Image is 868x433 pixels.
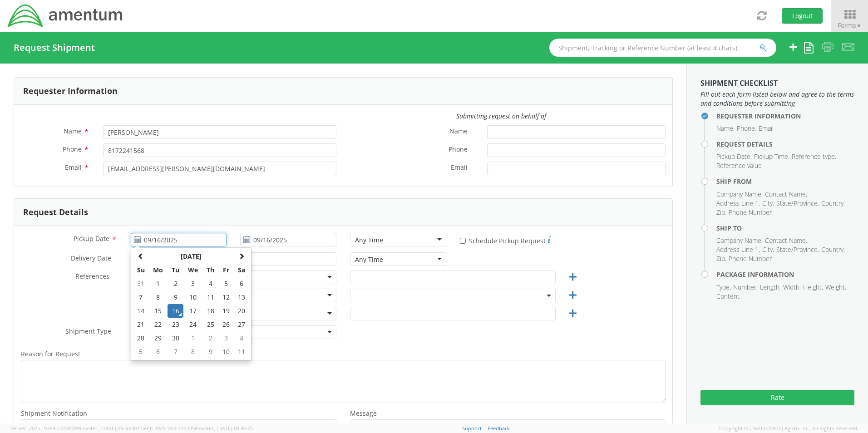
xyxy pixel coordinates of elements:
td: 31 [133,277,149,290]
li: Address Line 1 [716,199,760,208]
span: Pickup Date [74,234,109,243]
span: Shipment Notification [21,409,87,418]
button: Rate [700,390,854,405]
td: 2 [202,331,218,345]
th: Fr [218,263,234,277]
span: Delivery Date [71,254,111,264]
td: 4 [202,277,218,290]
li: Weight [825,283,846,292]
li: Name [716,124,735,133]
td: 2 [168,277,183,290]
td: 30 [168,331,183,345]
td: 12 [218,290,234,304]
h3: Requester Information [23,87,118,96]
input: Schedule Pickup Request [460,238,466,244]
input: Shipment, Tracking or Reference Number (at least 4 chars) [549,39,776,57]
h4: Request Details [716,141,854,148]
td: 13 [234,290,249,304]
li: Reference type [792,152,836,161]
span: Name [64,127,82,135]
li: Pickup Time [754,152,789,161]
div: Any Time [355,255,383,264]
td: 11 [202,290,218,304]
li: Zip [716,208,726,217]
td: 18 [202,304,218,318]
td: 19 [218,304,234,318]
td: 16 [168,304,183,318]
li: Company Name [716,190,763,199]
td: 10 [183,290,202,304]
span: Phone [449,145,468,155]
h3: Request Details [23,208,88,217]
td: 28 [133,331,149,345]
li: Length [760,283,781,292]
td: 15 [149,304,168,318]
td: 10 [218,345,234,359]
span: Phone [63,145,82,153]
td: 6 [234,277,249,290]
li: State/Province [776,199,819,208]
td: 9 [202,345,218,359]
h4: Package Information [716,271,854,278]
td: 5 [133,345,149,359]
li: Country [821,245,845,254]
span: Copyright © [DATE]-[DATE] Agistix Inc., All Rights Reserved [719,425,857,432]
td: 1 [183,331,202,345]
td: 1 [149,277,168,290]
img: dyn-intl-logo-049831509241104b2a82.png [7,3,124,29]
li: Email [759,124,774,133]
td: 26 [218,318,234,331]
td: 3 [183,277,202,290]
li: Width [783,283,801,292]
th: Sa [234,263,249,277]
li: Zip [716,254,726,263]
span: Client: 2025.18.0-71d3358 [138,425,253,432]
th: We [183,263,202,277]
span: Email [451,163,468,173]
td: 6 [149,345,168,359]
span: Shipment Type [65,327,111,337]
span: Fill out each form listed below and agree to the terms and conditions before submitting [700,90,854,108]
li: Height [803,283,823,292]
td: 8 [149,290,168,304]
span: Email [65,163,82,172]
h4: Requester Information [716,113,854,119]
td: 7 [133,290,149,304]
li: Number [733,283,758,292]
span: master, [DATE] 09:46:25 [197,425,253,432]
td: 11 [234,345,249,359]
span: ▼ [856,22,862,30]
td: 4 [234,331,249,345]
td: 17 [183,304,202,318]
td: 27 [234,318,249,331]
span: References [75,272,109,280]
li: Reference value [716,161,762,170]
th: Tu [168,263,183,277]
td: 7 [168,345,183,359]
span: Next Month [238,253,245,259]
th: Su [133,263,149,277]
li: Type [716,283,731,292]
li: City [762,245,774,254]
li: Content [716,292,740,301]
h3: Shipment Checklist [700,79,854,88]
label: Schedule Pickup Request [460,235,551,246]
li: Phone [737,124,756,133]
td: 23 [168,318,183,331]
li: State/Province [776,245,819,254]
td: 29 [149,331,168,345]
h4: Request Shipment [14,43,95,53]
div: Any Time [355,236,383,245]
td: 3 [218,331,234,345]
h4: Ship To [716,225,854,231]
li: Contact Name [765,236,807,245]
td: 9 [168,290,183,304]
span: master, [DATE] 09:50:40 [81,425,137,432]
li: Country [821,199,845,208]
td: 5 [218,277,234,290]
h4: Ship From [716,178,854,185]
td: 22 [149,318,168,331]
td: 24 [183,318,202,331]
td: 20 [234,304,249,318]
button: Logout [782,8,823,24]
